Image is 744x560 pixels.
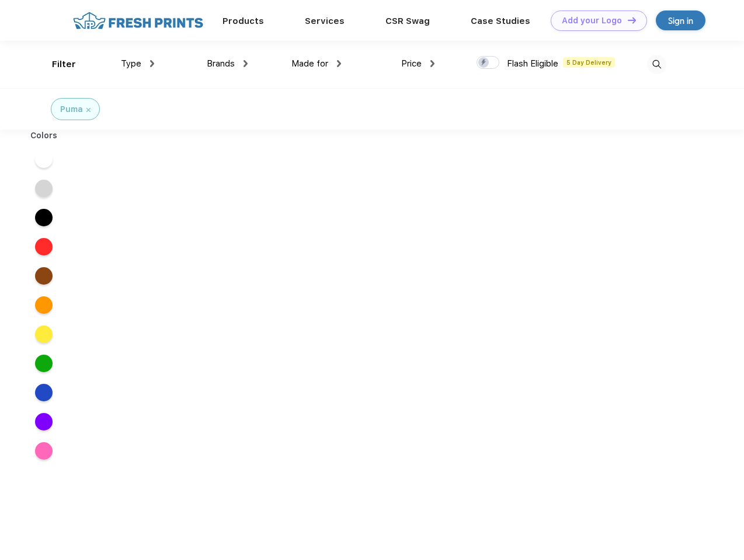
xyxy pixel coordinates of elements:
[668,14,693,27] div: Sign in
[401,58,422,69] span: Price
[121,58,141,69] span: Type
[52,58,76,71] div: Filter
[60,103,83,116] div: Puma
[337,60,341,67] img: dropdown.png
[647,55,666,74] img: desktop_search.svg
[222,16,264,26] a: Products
[507,58,558,69] span: Flash Eligible
[291,58,328,69] span: Made for
[305,16,345,26] a: Services
[207,58,235,69] span: Brands
[656,10,705,30] a: Sign in
[430,60,434,67] img: dropdown.png
[628,17,636,23] img: DT
[244,60,248,67] img: dropdown.png
[562,16,622,26] div: Add your Logo
[22,129,67,142] div: Colors
[86,108,91,112] img: filter_cancel.svg
[69,10,207,31] img: fo%20logo%202.webp
[150,60,154,67] img: dropdown.png
[563,57,615,68] span: 5 Day Delivery
[385,16,430,26] a: CSR Swag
